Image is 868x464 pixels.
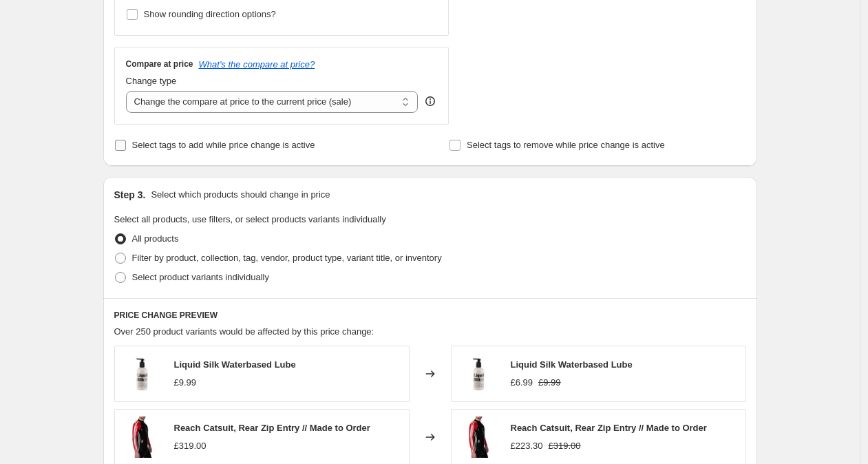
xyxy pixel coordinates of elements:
span: Over 250 product variants would be affected by this price change: [114,326,374,337]
h2: Step 3. [114,188,146,202]
span: Reach Catsuit, Rear Zip Entry // Made to Order [511,423,707,433]
h3: Compare at price [126,59,193,70]
span: £9.99 [174,377,197,388]
span: Change type [126,76,177,86]
span: Select product variants individually [132,272,269,282]
span: Select all products, use filters, or select products variants individually [114,214,386,224]
span: Show rounding direction options? [144,9,276,19]
div: help [423,94,437,108]
span: Select tags to add while price change is active [132,140,315,150]
img: reach-catsuit-rear-zip-entry-made-to-order-regulation-w-770164-419488_80x.jpg [458,416,500,458]
h6: PRICE CHANGE PREVIEW [114,310,746,321]
p: Select which products should change in price [151,188,330,202]
span: £9.99 [538,377,561,388]
span: Reach Catsuit, Rear Zip Entry // Made to Order [174,423,370,433]
span: £223.30 [511,441,543,451]
img: liquid-silk-waterbased-lube-bodywise-663989000012-265469_80x.jpg [122,353,163,394]
span: Filter by product, collection, tag, vendor, product type, variant title, or inventory [132,253,442,263]
img: liquid-silk-waterbased-lube-bodywise-663989000012-265469_80x.jpg [458,353,500,394]
button: What's the compare at price? [199,59,315,70]
span: All products [132,233,179,244]
span: Select tags to remove while price change is active [467,140,665,150]
span: Liquid Silk Waterbased Lube [174,359,296,370]
span: Liquid Silk Waterbased Lube [511,359,633,370]
img: reach-catsuit-rear-zip-entry-made-to-order-regulation-w-770164-419488_80x.jpg [122,416,163,458]
span: £319.00 [549,441,581,451]
span: £6.99 [511,377,533,388]
span: £319.00 [174,441,207,451]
